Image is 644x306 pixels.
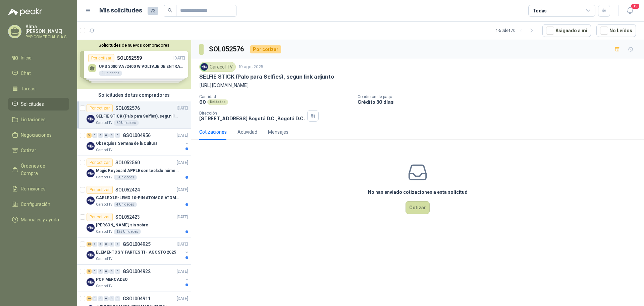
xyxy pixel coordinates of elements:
p: Dirección [199,111,305,116]
img: Company Logo [201,63,208,71]
a: Solicitudes [8,98,69,111]
div: Solicitudes de tus compradores [77,89,191,101]
a: Chat [8,67,69,80]
p: SELFIE STICK (Palo para Selfies), segun link adjunto [199,73,334,80]
a: Por cotizarSOL052576[DATE] Company LogoSELFIE STICK (Palo para Selfies), segun link adjuntoCaraco... [77,101,191,129]
div: 5 [87,269,92,274]
p: [DATE] [177,105,188,112]
a: Remisiones [8,182,69,195]
img: Company Logo [87,115,95,123]
img: Logo peakr [8,8,42,16]
p: Caracol TV [96,283,112,289]
img: Company Logo [87,196,95,205]
a: 9 0 0 0 0 0 GSOL004956[DATE] Company LogoObsequios Semana de la CulturaCaracol TV [87,131,190,153]
span: search [168,8,172,13]
span: Negociaciones [21,131,52,139]
img: Company Logo [87,251,95,259]
img: Company Logo [87,169,95,177]
div: 125 Unidades [114,229,141,234]
div: 0 [104,296,109,301]
a: Tareas [8,82,69,95]
p: [DATE] [177,160,188,166]
div: 1 - 50 de 170 [496,25,537,36]
div: 0 [98,242,103,247]
p: Caracol TV [96,175,112,180]
h3: No has enviado cotizaciones a esta solicitud [368,188,468,196]
a: 23 0 0 0 0 0 GSOL004925[DATE] Company LogoELEMENTOS Y PARTES TI - AGOSTO 2025Caracol TV [87,240,190,262]
a: Manuales y ayuda [8,213,69,226]
button: No Leídos [596,24,636,37]
div: Caracol TV [199,62,236,72]
button: Asignado a mi [542,24,591,37]
p: [DATE] [177,268,188,275]
p: Obsequios Semana de la Cultura [96,140,157,147]
div: 23 [87,242,92,247]
p: Cantidad [199,94,352,99]
a: Licitaciones [8,113,69,126]
a: Por cotizarSOL052424[DATE] Company LogoCABLE XLR-LEMO 10-PIN ATOMOS ATOMCAB016Caracol TV4 Unidades [77,183,191,210]
p: [DATE] [177,241,188,248]
p: Caracol TV [96,229,112,234]
p: PYP COMERCIAL S.A.S [25,35,69,39]
p: 19 ago, 2025 [238,64,263,70]
div: Actividad [237,128,257,136]
div: Solicitudes de nuevos compradoresPor cotizarSOL052559[DATE] UPS 3000 VA /2400 W VOLTAJE DE ENTRAD... [77,40,191,89]
span: Cotizar [21,147,36,154]
div: Mensajes [268,128,288,136]
div: 0 [109,133,114,138]
a: Inicio [8,51,69,64]
p: Caracol TV [96,256,112,262]
p: SOL052424 [115,187,140,192]
div: Por cotizar [87,213,113,221]
div: 6 Unidades [114,175,137,180]
a: Cotizar [8,144,69,157]
span: Chat [21,70,31,77]
div: 10 [87,296,92,301]
p: GSOL004956 [123,133,151,138]
a: Por cotizarSOL052560[DATE] Company LogoMagic Keyboard APPLE con teclado númerico en Español Plate... [77,156,191,183]
span: Inicio [21,54,32,61]
p: [URL][DOMAIN_NAME] [199,82,636,89]
button: 15 [624,5,636,17]
img: Company Logo [87,142,95,150]
span: 73 [148,7,158,15]
div: 0 [109,269,114,274]
div: 0 [92,242,97,247]
p: [DATE] [177,296,188,302]
img: Company Logo [87,278,95,286]
div: 0 [104,242,109,247]
div: 60 Unidades [114,120,139,126]
p: POP MERCADEO [96,276,128,283]
div: 0 [104,269,109,274]
p: [STREET_ADDRESS] Bogotá D.C. , Bogotá D.C. [199,116,305,121]
a: Por cotizarSOL052423[DATE] Company Logo[PERSON_NAME], sin sobreCaracol TV125 Unidades [77,210,191,237]
div: Por cotizar [87,104,113,112]
p: [DATE] [177,214,188,220]
p: SELFIE STICK (Palo para Selfies), segun link adjunto [96,113,179,120]
span: Licitaciones [21,116,46,123]
div: 0 [115,242,120,247]
h1: Mis solicitudes [99,6,142,15]
div: 0 [92,133,97,138]
div: 0 [98,269,103,274]
p: Caracol TV [96,120,112,126]
div: Todas [533,7,547,14]
p: Condición de pago [358,94,641,99]
p: [DATE] [177,132,188,139]
p: SOL052560 [115,160,140,165]
p: Caracol TV [96,202,112,207]
div: 0 [115,133,120,138]
img: Company Logo [87,224,95,232]
div: Unidades [207,99,228,105]
p: Alma [PERSON_NAME] [25,24,69,34]
div: Por cotizar [87,159,113,167]
p: SOL052423 [115,215,140,219]
a: 5 0 0 0 0 0 GSOL004922[DATE] Company LogoPOP MERCADEOCaracol TV [87,267,190,289]
span: Solicitudes [21,100,44,108]
p: Magic Keyboard APPLE con teclado númerico en Español Plateado [96,168,179,174]
div: 0 [104,133,109,138]
p: ELEMENTOS Y PARTES TI - AGOSTO 2025 [96,249,176,256]
p: Caracol TV [96,147,112,153]
div: 0 [98,133,103,138]
p: SOL052576 [115,106,140,111]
